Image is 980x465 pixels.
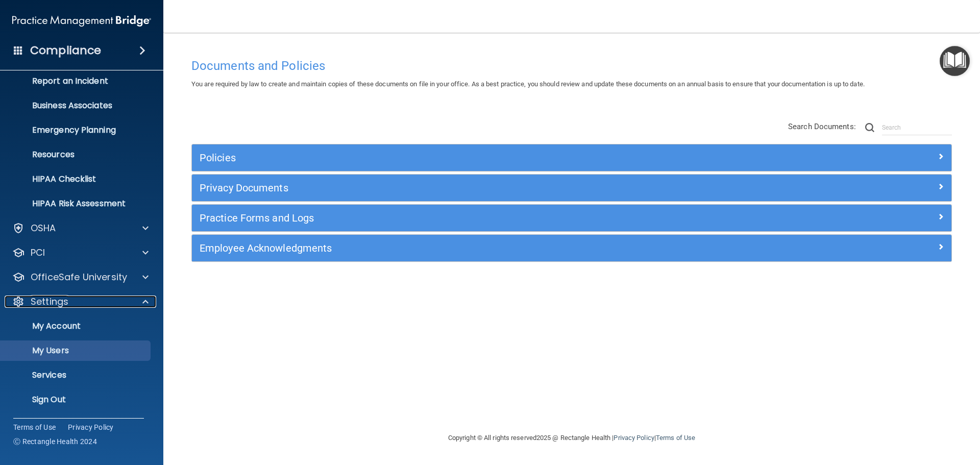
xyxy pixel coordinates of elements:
[200,180,944,196] a: Privacy Documents
[12,222,149,234] a: OSHA
[788,122,856,131] span: Search Documents:
[7,370,146,380] p: Services
[7,150,146,160] p: Resources
[7,321,146,331] p: My Account
[7,76,146,86] p: Report an Incident
[882,120,952,135] input: Search
[614,434,654,442] a: Privacy Policy
[31,222,56,234] p: OSHA
[200,240,944,256] a: Employee Acknowledgments
[191,59,952,72] h4: Documents and Policies
[200,242,754,254] h5: Employee Acknowledgments
[12,11,151,31] img: PMB logo
[12,296,149,308] a: Settings
[7,199,146,209] p: HIPAA Risk Assessment
[940,46,970,76] button: Open Resource Center
[13,436,97,447] span: Ⓒ Rectangle Health 2024
[31,271,127,283] p: OfficeSafe University
[68,422,114,432] a: Privacy Policy
[865,123,874,132] img: ic-search.3b580494.png
[7,101,146,111] p: Business Associates
[200,152,754,163] h5: Policies
[7,174,146,184] p: HIPAA Checklist
[656,434,695,442] a: Terms of Use
[31,296,68,308] p: Settings
[30,43,101,58] h4: Compliance
[7,346,146,356] p: My Users
[200,182,754,193] h5: Privacy Documents
[31,247,45,259] p: PCI
[200,150,944,166] a: Policies
[7,395,146,405] p: Sign Out
[12,271,149,283] a: OfficeSafe University
[385,422,758,454] div: Copyright © All rights reserved 2025 @ Rectangle Health | |
[12,247,149,259] a: PCI
[13,422,56,432] a: Terms of Use
[7,125,146,135] p: Emergency Planning
[200,210,944,226] a: Practice Forms and Logs
[200,212,754,224] h5: Practice Forms and Logs
[191,80,865,88] span: You are required by law to create and maintain copies of these documents on file in your office. ...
